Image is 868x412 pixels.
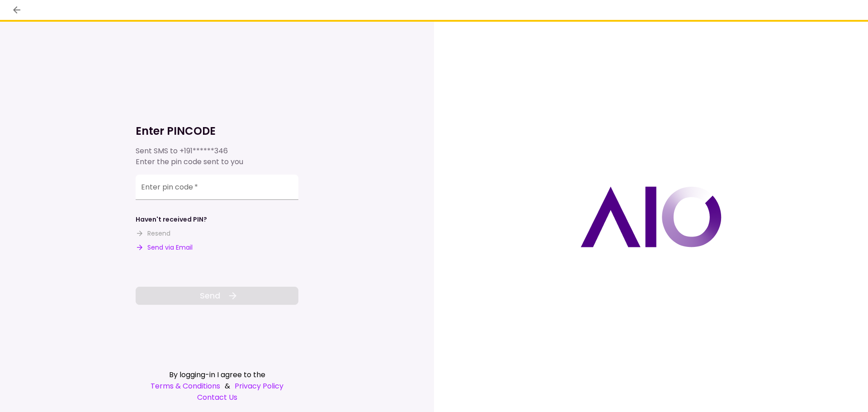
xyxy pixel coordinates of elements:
button: Send [136,287,298,305]
a: Terms & Conditions [151,380,220,392]
h1: Enter PINCODE [136,124,298,138]
button: Send via Email [136,243,193,252]
img: AIO logo [580,186,722,247]
span: Send [200,289,220,302]
button: Resend [136,229,170,238]
button: back [9,2,24,18]
a: Privacy Policy [235,380,283,392]
div: Haven't received PIN? [136,215,207,224]
div: Sent SMS to Enter the pin code sent to you [136,146,298,167]
div: By logging-in I agree to the [136,369,298,380]
div: & [136,380,298,392]
a: Contact Us [136,392,298,403]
